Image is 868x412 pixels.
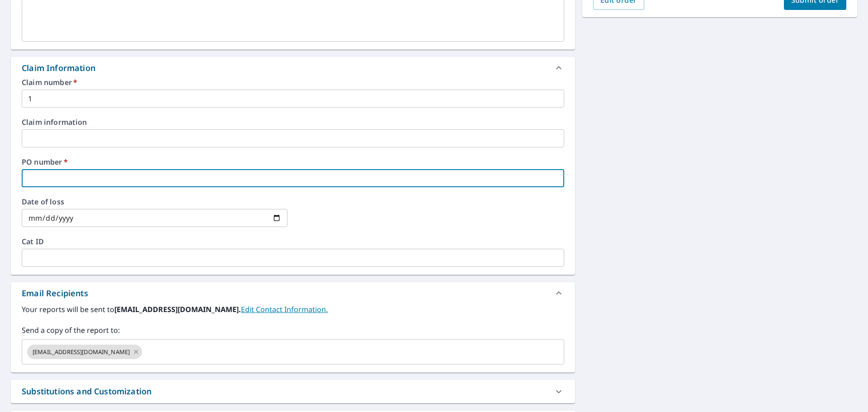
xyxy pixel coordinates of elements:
[22,238,564,245] label: Cat ID
[241,304,328,314] a: EditContactInfo
[22,385,151,398] div: Substitutions and Customization
[11,380,575,403] div: Substitutions and Customization
[11,57,575,79] div: Claim Information
[114,304,241,314] b: [EMAIL_ADDRESS][DOMAIN_NAME].
[11,282,575,304] div: Email Recipients
[22,79,564,86] label: Claim number
[27,345,142,359] div: [EMAIL_ADDRESS][DOMAIN_NAME]
[22,62,95,74] div: Claim Information
[22,325,564,336] label: Send a copy of the report to:
[22,198,288,205] label: Date of loss
[22,118,564,126] label: Claim information
[22,158,564,166] label: PO number
[22,304,564,315] label: Your reports will be sent to
[27,348,135,356] span: [EMAIL_ADDRESS][DOMAIN_NAME]
[22,287,88,299] div: Email Recipients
